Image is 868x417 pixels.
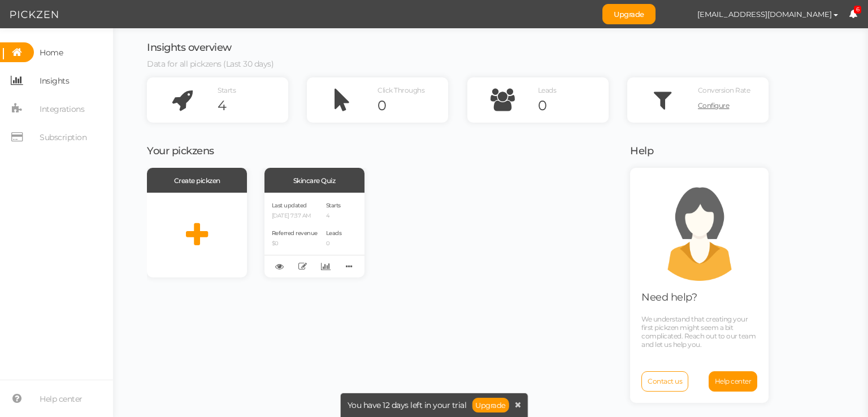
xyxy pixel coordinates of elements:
[667,5,687,24] img: dc8ba5cff6268ba6f5e2ecc81d59caa7
[602,4,656,24] a: Upgrade
[538,86,557,94] span: Leads
[715,377,752,385] span: Help center
[348,401,467,409] span: You have 12 days left in your trial
[641,291,697,303] span: Need help?
[10,8,58,21] img: Pickzen logo
[472,398,509,412] a: Upgrade
[377,97,448,114] div: 0
[174,176,220,185] span: Create pickzen
[641,315,756,349] span: We understand that creating your first pickzen might seem a bit complicated. Reach out to our tea...
[40,100,84,118] span: Integrations
[40,72,69,90] span: Insights
[264,193,364,277] div: Last updated [DATE] 7:37 AM Referred revenue $0 Starts 4 Leads 0
[272,229,318,237] span: Referred revenue
[147,59,274,69] span: Data for all pickzens (Last 30 days)
[40,390,83,408] span: Help center
[649,179,750,281] img: support.png
[147,41,232,54] span: Insights overview
[218,86,236,94] span: Starts
[326,202,341,209] span: Starts
[272,212,318,220] p: [DATE] 7:37 AM
[698,86,750,94] span: Conversion Rate
[40,128,86,146] span: Subscription
[687,5,849,24] button: [EMAIL_ADDRESS][DOMAIN_NAME]
[698,101,730,110] span: Configure
[698,97,769,114] a: Configure
[648,377,682,385] span: Contact us
[40,44,63,62] span: Home
[854,6,862,14] span: 6
[326,240,342,247] p: 0
[630,145,653,157] span: Help
[377,86,424,94] span: Click Throughs
[264,168,364,193] div: Skincare Quiz
[218,97,288,114] div: 4
[326,212,342,220] p: 4
[709,371,758,392] a: Help center
[538,97,609,114] div: 0
[147,145,214,157] span: Your pickzens
[272,202,307,209] span: Last updated
[326,229,342,237] span: Leads
[272,240,318,247] p: $0
[697,10,832,19] span: [EMAIL_ADDRESS][DOMAIN_NAME]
